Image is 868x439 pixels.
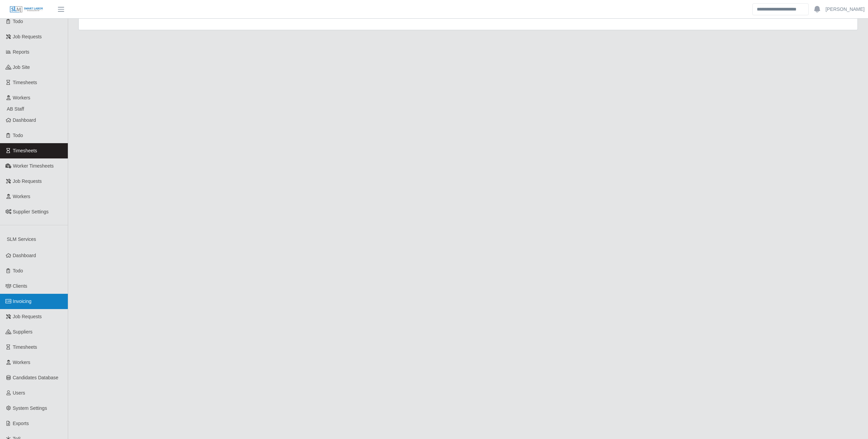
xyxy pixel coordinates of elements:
[13,299,32,304] span: Invoicing
[13,253,36,258] span: Dashboard
[13,375,59,380] span: Candidates Database
[13,314,42,319] span: Job Requests
[13,360,31,365] span: Workers
[13,178,42,184] span: Job Requests
[9,6,43,13] img: SLM Logo
[13,344,37,350] span: Timesheets
[13,283,27,289] span: Clients
[13,209,49,214] span: Supplier Settings
[13,64,30,70] span: job site
[13,117,36,123] span: Dashboard
[13,163,54,169] span: Worker Timesheets
[7,106,24,112] span: AB Staff
[13,80,37,85] span: Timesheets
[13,34,42,39] span: Job Requests
[13,405,47,411] span: System Settings
[752,3,809,15] input: Search
[13,49,29,55] span: Reports
[13,194,31,199] span: Workers
[13,148,37,153] span: Timesheets
[13,268,23,273] span: Todo
[13,390,25,396] span: Users
[826,6,865,13] a: [PERSON_NAME]
[13,95,31,100] span: Workers
[13,329,33,335] span: Suppliers
[13,19,23,24] span: Todo
[7,236,36,242] span: SLM Services
[13,421,29,426] span: Exports
[13,133,23,138] span: Todo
